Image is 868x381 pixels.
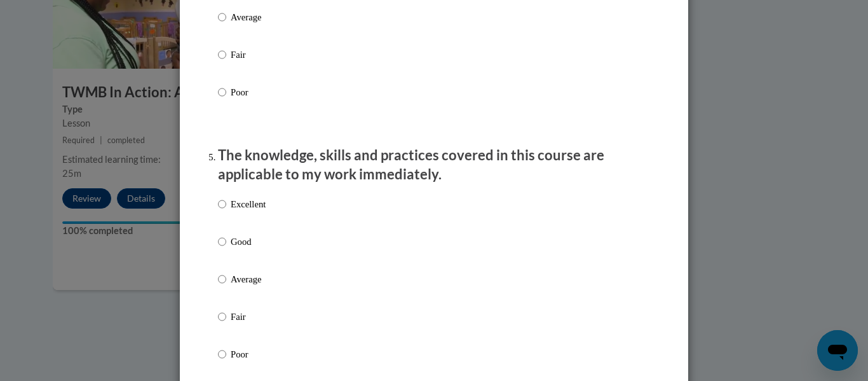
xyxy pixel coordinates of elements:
input: Fair [218,48,226,62]
input: Excellent [218,197,226,211]
input: Poor [218,347,226,361]
p: Fair [231,48,266,62]
p: Average [231,272,266,286]
input: Good [218,235,226,249]
p: Excellent [231,197,266,211]
input: Poor [218,85,226,99]
p: Fair [231,310,266,324]
p: Poor [231,347,266,361]
input: Fair [218,310,226,324]
input: Average [218,272,226,286]
p: Average [231,10,266,24]
input: Average [218,10,226,24]
p: Poor [231,85,266,99]
p: Good [231,235,266,249]
p: The knowledge, skills and practices covered in this course are applicable to my work immediately. [218,146,650,185]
